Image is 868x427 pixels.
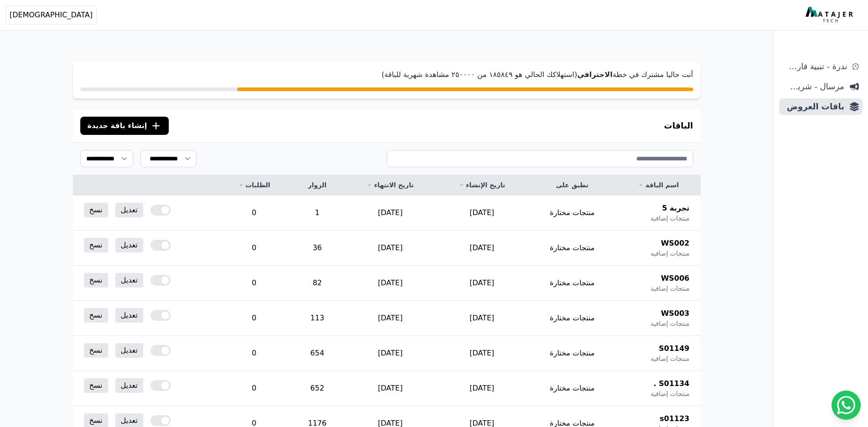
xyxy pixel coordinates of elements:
[115,308,143,323] a: تعديل
[436,336,527,371] td: [DATE]
[344,371,436,406] td: [DATE]
[218,266,290,301] td: 0
[115,203,143,217] a: تعديل
[783,100,844,113] span: باقات العروض
[628,180,689,190] a: اسم الباقة
[344,195,436,231] td: [DATE]
[344,231,436,266] td: [DATE]
[88,120,147,131] span: إنشاء باقة جديدة
[355,180,425,190] a: تاريخ الانتهاء
[528,371,617,406] td: منتجات مختارة
[660,413,689,424] span: s01123
[528,175,617,195] th: تطبق على
[528,231,617,266] td: منتجات مختارة
[115,273,143,288] a: تعديل
[436,266,527,301] td: [DATE]
[650,354,689,363] span: منتجات إضافية
[10,10,93,21] span: [DEMOGRAPHIC_DATA]
[290,336,344,371] td: 654
[659,343,689,354] span: S01149
[344,336,436,371] td: [DATE]
[115,378,143,393] a: تعديل
[577,70,613,79] strong: الاحترافي
[5,5,97,25] button: [DEMOGRAPHIC_DATA]
[436,301,527,336] td: [DATE]
[84,343,108,358] a: نسخ
[664,119,693,132] h3: الباقات
[218,336,290,371] td: 0
[654,378,690,389] span: S01134 .
[806,7,855,23] img: MatajerTech Logo
[436,371,527,406] td: [DATE]
[290,266,344,301] td: 82
[447,180,516,190] a: تاريخ الإنشاء
[528,301,617,336] td: منتجات مختارة
[661,238,690,249] span: WS002
[229,180,279,190] a: الطلبات
[84,203,108,217] a: نسخ
[528,336,617,371] td: منتجات مختارة
[290,301,344,336] td: 113
[436,195,527,231] td: [DATE]
[290,175,344,195] th: الزوار
[218,231,290,266] td: 0
[528,266,617,301] td: منتجات مختارة
[115,238,143,252] a: تعديل
[290,195,344,231] td: 1
[218,371,290,406] td: 0
[650,214,689,223] span: منتجات إضافية
[783,80,844,93] span: مرسال - شريط دعاية
[344,301,436,336] td: [DATE]
[80,117,169,135] button: إنشاء باقة جديدة
[650,284,689,293] span: منتجات إضافية
[661,273,690,284] span: WS006
[84,378,108,393] a: نسخ
[218,195,290,231] td: 0
[662,203,690,214] span: تجربة 5
[650,319,689,328] span: منتجات إضافية
[290,371,344,406] td: 652
[344,266,436,301] td: [DATE]
[783,60,847,73] span: ندرة - تنبية قارب علي النفاذ
[80,69,693,80] p: أنت حاليا مشترك في خطة (استهلاكك الحالي هو ١٨٥٨٤٩ من ٢٥۰۰۰۰ مشاهدة شهرية للباقة)
[650,389,689,398] span: منتجات إضافية
[436,231,527,266] td: [DATE]
[528,195,617,231] td: منتجات مختارة
[84,273,108,288] a: نسخ
[84,238,108,252] a: نسخ
[218,301,290,336] td: 0
[115,343,143,358] a: تعديل
[650,249,689,258] span: منتجات إضافية
[84,308,108,323] a: نسخ
[290,231,344,266] td: 36
[661,308,690,319] span: WS003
